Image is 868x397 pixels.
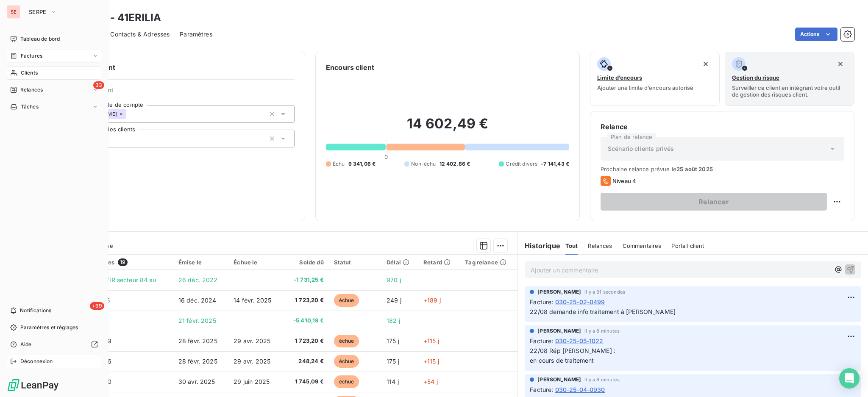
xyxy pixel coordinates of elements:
[7,66,101,80] a: Clients
[530,297,553,306] span: Facture :
[671,242,704,249] span: Portail client
[334,259,376,266] div: Statut
[7,32,101,46] a: Tableau de bord
[506,160,537,168] span: Crédit divers
[178,378,215,385] span: 30 avr. 2025
[20,35,60,43] span: Tableau de bord
[178,317,216,324] span: 21 févr. 2025
[387,358,399,365] span: 175 j
[612,178,636,184] span: Niveau 4
[126,110,133,118] input: Ajouter une valeur
[518,241,560,251] h6: Historique
[387,297,401,304] span: 249 j
[588,242,612,249] span: Relances
[289,378,324,386] span: 1 745,09 €
[590,52,720,106] button: Limite d’encoursAjouter une limite d’encours autorisé
[387,378,399,385] span: 114 j
[20,86,43,94] span: Relances
[387,317,400,324] span: 182 j
[597,74,642,81] span: Limite d’encours
[180,30,212,39] span: Paramètres
[584,289,625,294] span: il y a 31 secondes
[334,355,359,368] span: échue
[90,302,104,310] span: +99
[7,83,101,97] a: 33Relances
[601,193,827,211] button: Relancer
[423,337,439,344] span: +115 j
[68,86,295,98] span: Propriétés Client
[530,308,676,315] span: 22/08 demande info traitement à [PERSON_NAME]
[21,69,38,77] span: Clients
[289,316,324,325] span: -5 410,18 €
[530,347,615,364] span: 22/08 Rép [PERSON_NAME] : en cours de traitement
[601,166,844,172] span: Prochaine relance prévue le
[555,336,604,345] span: 030-25-05-1022
[178,259,224,266] div: Émise le
[234,259,278,266] div: Échue le
[61,276,156,283] span: BQ - RECLASS VIR secteur 84 su
[555,385,605,394] span: 030-25-04-0930
[7,100,101,114] a: Tâches
[732,74,779,81] span: Gestion du risque
[7,338,101,351] a: Aide
[584,328,619,333] span: il y a 8 minutes
[20,341,32,348] span: Aide
[289,259,324,266] div: Solde dû
[7,49,101,63] a: Factures
[387,276,401,283] span: 970 j
[7,378,59,392] img: Logo LeanPay
[384,153,388,160] span: 0
[29,8,47,15] span: SERPE
[7,321,101,334] a: Paramètres et réglages
[584,377,619,382] span: il y a 8 minutes
[423,297,441,304] span: +189 j
[178,297,217,304] span: 16 déc. 2024
[676,166,713,172] span: 25 août 2025
[7,5,20,19] div: SE
[289,357,324,366] span: 248,24 €
[387,337,399,344] span: 175 j
[530,385,553,394] span: Facture :
[411,160,436,168] span: Non-échu
[334,375,359,388] span: échue
[110,30,170,39] span: Contacts & Adresses
[423,259,455,266] div: Retard
[118,258,128,266] span: 19
[326,115,569,141] h2: 14 602,49 €
[178,358,217,365] span: 28 févr. 2025
[623,242,662,249] span: Commentaires
[465,259,512,266] div: Tag relance
[725,52,854,106] button: Gestion du risqueSurveiller ce client en intégrant votre outil de gestion des risques client.
[21,103,39,111] span: Tâches
[234,337,270,344] span: 29 avr. 2025
[178,337,217,344] span: 28 févr. 2025
[423,378,438,385] span: +54 j
[61,258,168,266] div: Pièces comptables
[75,10,161,25] h3: ERILIA - 41ERILIA
[178,276,218,283] span: 26 déc. 2022
[93,81,104,89] span: 33
[541,160,569,168] span: -7 141,43 €
[289,337,324,345] span: 1 723,20 €
[334,294,359,307] span: échue
[440,160,470,168] span: 12 402,86 €
[732,84,847,98] span: Surveiller ce client en intégrant votre outil de gestion des risques client.
[348,160,376,168] span: 9 341,06 €
[289,296,324,305] span: 1 723,20 €
[21,52,42,60] span: Factures
[51,62,295,72] h6: Informations client
[537,327,581,335] span: [PERSON_NAME]
[555,297,605,306] span: 030-25-02-0499
[387,259,413,266] div: Délai
[333,160,345,168] span: Échu
[234,378,270,385] span: 29 juin 2025
[601,122,844,132] h6: Relance
[326,62,374,72] h6: Encours client
[530,336,553,345] span: Facture :
[565,242,578,249] span: Tout
[289,276,324,284] span: -1 731,25 €
[597,84,693,91] span: Ajouter une limite d’encours autorisé
[537,376,581,383] span: [PERSON_NAME]
[537,288,581,296] span: [PERSON_NAME]
[234,297,271,304] span: 14 févr. 2025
